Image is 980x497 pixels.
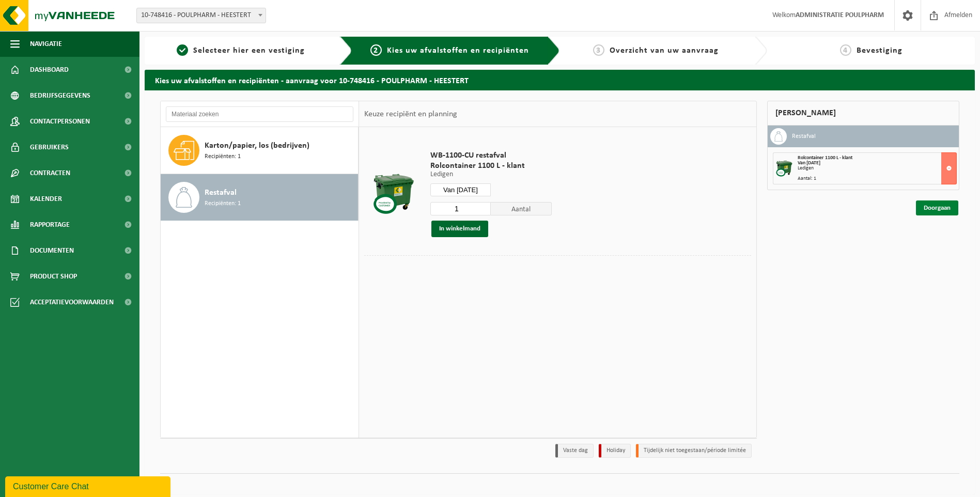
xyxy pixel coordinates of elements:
span: Dashboard [30,57,69,83]
span: Recipiënten: 1 [205,152,241,162]
li: Holiday [599,444,631,458]
span: 10-748416 - POULPHARM - HEESTERT [137,8,266,23]
button: Restafval Recipiënten: 1 [161,174,359,221]
span: Gebruikers [30,134,69,160]
span: Bedrijfsgegevens [30,83,90,108]
span: Kies uw afvalstoffen en recipiënten [387,46,529,55]
div: Aantal: 1 [798,176,956,181]
span: Selecteer hier een vestiging [193,46,305,55]
span: Recipiënten: 1 [205,199,241,209]
a: 1Selecteer hier een vestiging [150,44,332,57]
input: Materiaal zoeken [166,106,353,122]
span: Rapportage [30,212,70,238]
span: Overzicht van uw aanvraag [610,46,719,55]
input: Selecteer datum [430,183,491,196]
span: 2 [370,44,382,56]
p: Ledigen [430,171,552,178]
div: [PERSON_NAME] [767,101,959,126]
iframe: chat widget [5,474,173,497]
span: Rolcontainer 1100 L - klant [430,161,552,171]
span: Restafval [205,187,237,199]
h2: Kies uw afvalstoffen en recipiënten - aanvraag voor 10-748416 - POULPHARM - HEESTERT [145,70,975,90]
span: Bevestiging [857,46,903,55]
h3: Restafval [792,128,816,145]
button: In winkelmand [431,221,488,237]
span: 3 [593,44,604,56]
li: Tijdelijk niet toegestaan/période limitée [636,444,752,458]
a: Doorgaan [916,200,958,215]
span: Contactpersonen [30,108,90,134]
span: Navigatie [30,31,62,57]
span: Contracten [30,160,70,186]
div: Keuze recipiënt en planning [359,101,462,127]
span: 4 [840,44,851,56]
span: WB-1100-CU restafval [430,150,552,161]
li: Vaste dag [555,444,594,458]
span: Kalender [30,186,62,212]
strong: ADMINISTRATIE POULPHARM [796,11,884,19]
span: 1 [177,44,188,56]
span: Aantal [491,202,552,215]
div: Ledigen [798,166,956,171]
button: Karton/papier, los (bedrijven) Recipiënten: 1 [161,127,359,174]
span: Documenten [30,238,74,263]
span: Product Shop [30,263,77,289]
span: Rolcontainer 1100 L - klant [798,155,852,161]
span: Acceptatievoorwaarden [30,289,114,315]
strong: Van [DATE] [798,160,820,166]
span: Karton/papier, los (bedrijven) [205,139,309,152]
span: 10-748416 - POULPHARM - HEESTERT [136,8,266,23]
